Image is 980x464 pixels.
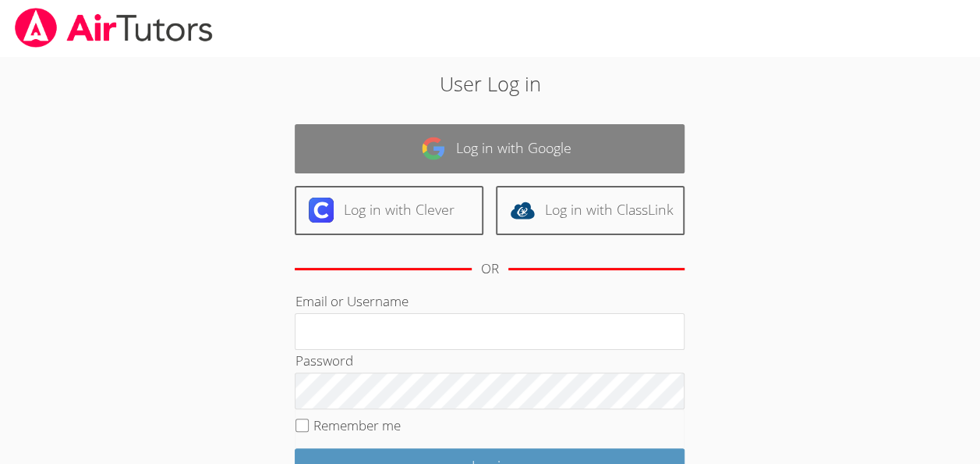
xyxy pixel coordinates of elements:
img: classlink-logo-d6bb404cc1216ec64c9a2012d9dc4662098be43eaf13dc465df04b49fa7ab582.svg [510,198,535,223]
a: Log in with Google [295,124,685,173]
a: Log in with ClassLink [496,186,685,235]
div: OR [481,258,499,280]
img: google-logo-50288ca7cdecda66e5e0955fdab243c47b7ad437acaf1139b6f446037453330a.svg [421,136,446,161]
h2: User Log in [225,69,755,98]
label: Remember me [313,416,401,434]
a: Log in with Clever [295,186,483,235]
label: Password [295,352,352,369]
label: Email or Username [295,292,408,310]
img: airtutors_banner-c4298cdbf04f3fff15de1276eac7730deb9818008684d7c2e4769d2f7ddbe033.png [13,8,214,48]
img: clever-logo-6eab21bc6e7a338710f1a6ff85c0baf02591cd810cc4098c63d3a4b26e2feb20.svg [309,198,334,223]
